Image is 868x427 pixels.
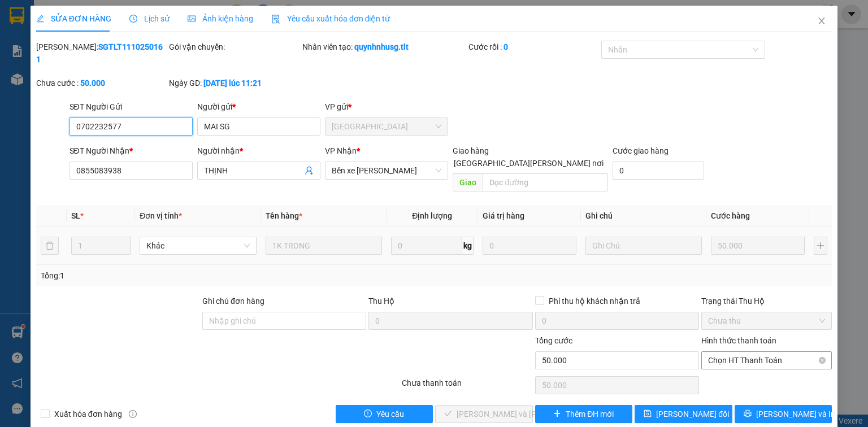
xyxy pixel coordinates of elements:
[735,405,832,423] button: printer[PERSON_NAME] và In
[332,118,441,135] span: Sài Gòn
[41,237,59,255] button: delete
[708,352,825,369] span: Chọn HT Thanh Toán
[266,237,382,255] input: VD: Bàn, Ghế
[271,15,280,24] img: icon
[553,409,561,419] span: plus
[462,237,474,255] span: kg
[368,297,394,306] span: Thu Hộ
[644,409,652,419] span: save
[435,405,533,423] button: check[PERSON_NAME] và [PERSON_NAME] hàng
[325,101,448,113] div: VP gửi
[129,15,137,23] span: clock-circle
[613,162,704,180] input: Cước giao hàng
[36,14,111,23] span: SỬA ĐƠN HÀNG
[544,295,645,307] span: Phí thu hộ khách nhận trả
[71,211,80,220] span: SL
[656,408,729,420] span: [PERSON_NAME] đổi
[566,408,614,420] span: Thêm ĐH mới
[701,295,832,307] div: Trạng thái Thu Hộ
[585,237,702,255] input: Ghi Chú
[468,41,599,53] div: Cước rồi :
[635,405,732,423] button: save[PERSON_NAME] đổi
[412,211,452,220] span: Định lượng
[271,14,390,23] span: Yêu cầu xuất hóa đơn điện tử
[376,408,404,420] span: Yêu cầu
[197,145,320,157] div: Người nhận
[203,79,262,88] b: [DATE] lúc 11:21
[449,157,608,169] span: [GEOGRAPHIC_DATA][PERSON_NAME] nơi
[146,237,249,254] span: Khác
[169,77,300,89] div: Ngày GD:
[817,16,826,25] span: close
[483,211,524,220] span: Giá trị hàng
[711,237,805,255] input: 0
[169,41,300,53] div: Gói vận chuyển:
[483,237,576,255] input: 0
[129,410,137,418] span: info-circle
[50,408,127,420] span: Xuất hóa đơn hàng
[708,312,825,329] span: Chưa thu
[332,162,441,179] span: Bến xe Tiền Giang
[202,312,366,330] input: Ghi chú đơn hàng
[70,101,193,113] div: SĐT Người Gửi
[6,81,276,111] div: Bến xe [PERSON_NAME]
[814,237,827,255] button: plus
[504,42,508,51] b: 0
[140,211,182,220] span: Đơn vị tính
[453,173,483,191] span: Giao
[36,15,44,23] span: edit
[188,15,196,23] span: picture
[354,42,409,51] b: quynhnhusg.tlt
[744,409,752,419] span: printer
[756,408,835,420] span: [PERSON_NAME] và In
[453,146,489,155] span: Giao hàng
[819,357,826,364] span: close-circle
[483,173,608,191] input: Dọc đường
[266,211,302,220] span: Tên hàng
[302,41,466,53] div: Nhân viên tạo:
[806,6,837,37] button: Close
[336,405,433,423] button: exclamation-circleYêu cầu
[305,166,314,175] span: user-add
[401,377,533,396] div: Chưa thanh toán
[325,146,357,155] span: VP Nhận
[535,405,633,423] button: plusThêm ĐH mới
[535,336,572,345] span: Tổng cước
[711,211,750,220] span: Cước hàng
[581,205,706,227] th: Ghi chú
[36,41,167,66] div: [PERSON_NAME]:
[80,79,105,88] b: 50.000
[70,54,213,73] text: BXTG1210250015
[701,336,776,345] label: Hình thức thanh toán
[41,269,336,282] div: Tổng: 1
[70,145,193,157] div: SĐT Người Nhận
[36,42,163,64] b: SGTLT1110250161
[613,146,669,155] label: Cước giao hàng
[188,14,253,23] span: Ảnh kiện hàng
[197,101,320,113] div: Người gửi
[129,14,170,23] span: Lịch sử
[202,297,264,306] label: Ghi chú đơn hàng
[36,77,167,89] div: Chưa cước :
[364,409,372,419] span: exclamation-circle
